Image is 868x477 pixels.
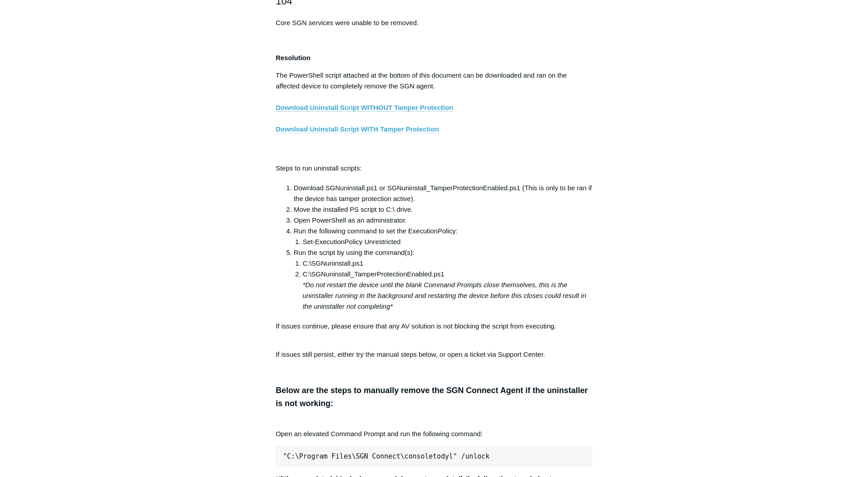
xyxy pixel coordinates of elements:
p: Steps to run uninstall scripts: [276,163,593,174]
a: Download Uninstall Script WITH Tamper Protection [276,125,439,133]
a: Download Uninstall Script WITHOUT Tamper Protection [276,104,454,112]
li: C:\SGNuninstall_TamperProtectionEnabled.ps1 [303,269,593,312]
li: Run the script by using the command(s): [294,247,593,312]
p: Open an elevated Command Prompt and run the following command: [276,418,593,439]
li: Open PowerShell as an administrator. [294,215,593,226]
li: Download SGNuninstall.ps1 or SGNuninstall_TamperProtectionEnabled.ps1 (This is only to be ran if ... [294,183,593,204]
li: Move the installed PS script to C:\ drive. [294,204,593,215]
pre: "C:\Program Files\SGN Connect\consoletodyl" /unlock [276,446,593,467]
strong: Resolution [276,54,311,61]
em: *Do not restart the device until the blank Command Prompts close themselves, this is the uninstal... [303,281,586,310]
li: Set-ExecutionPolicy Unrestricted [303,236,593,247]
p: Core SGN services were unable to be removed. [276,18,593,28]
p: If issues continue, please ensure that any AV solution is not blocking the script from executing. [276,321,593,342]
h3: Below are the steps to manually remove the SGN Connect Agent if the uninstaller is not working: [276,384,593,410]
p: The PowerShell script attached at the bottom of this document can be downloaded and ran on the af... [276,70,593,156]
li: C:\SGNuninstall.ps1 [303,258,593,269]
li: Run the following command to set the ExecutionPolicy: [294,226,593,247]
p: If issues still persist, either try the manual steps below, or open a ticket via Support Center. [276,349,593,360]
